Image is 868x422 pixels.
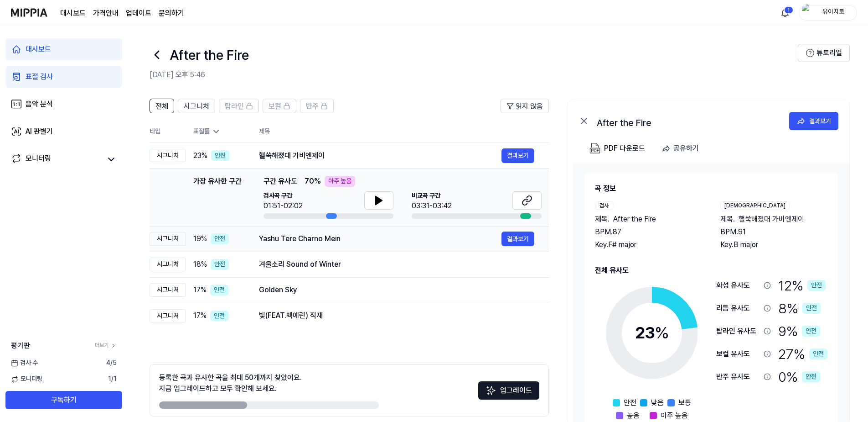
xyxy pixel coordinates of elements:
div: 아주 높음 [325,176,355,187]
div: 가장 유사한 구간 [193,176,242,219]
button: 튜토리얼 [798,44,850,62]
div: 1 [784,6,793,14]
div: 안전 [211,259,229,270]
span: 19 % [193,233,207,244]
span: 시그니처 [184,101,209,112]
a: 문의하기 [159,8,184,19]
button: 반주 [300,99,334,113]
a: 음악 분석 [5,93,122,115]
button: 결과보기 [501,148,534,163]
button: 시그니처 [178,99,215,113]
span: 17 % [193,285,207,295]
div: 화성 유사도 [716,280,760,291]
div: Yashu Tere Charno Mein [259,233,501,244]
button: 공유하기 [658,139,706,158]
a: 대시보드 [5,38,122,60]
span: 검사곡 구간 [263,191,303,200]
span: 제목 . [720,214,735,225]
button: 보컬 [263,99,296,113]
div: 안전 [211,233,229,244]
span: 평가판 [11,340,30,351]
div: Key. F# major [595,239,702,250]
button: 구독하기 [5,391,122,409]
a: Sparkles업그레이드 [478,389,539,398]
span: 낮음 [651,397,664,408]
div: 시그니처 [150,309,186,323]
div: 리듬 유사도 [716,303,760,314]
div: 0 % [778,367,820,386]
a: 모니터링 [11,153,102,166]
div: 겨울소리 Sound of Winter [259,259,534,270]
div: 시그니처 [150,258,186,271]
div: 01:51-02:02 [263,200,303,211]
span: 모니터링 [11,375,42,384]
img: Sparkles [486,385,496,396]
div: 유이치로 [816,7,851,17]
div: 12 % [778,276,826,295]
span: 17 % [193,310,207,321]
div: 핼쑥해졌대 가비엔제이 [259,150,501,161]
button: 결과보기 [501,232,534,246]
button: PDF 다운로드 [588,139,647,158]
button: 업그레이드 [478,381,539,400]
div: Key. B major [720,239,827,250]
a: 가격안내 [93,8,119,19]
div: 안전 [210,285,228,295]
div: 9 % [778,322,820,341]
div: 23 [635,321,669,345]
h1: After the Fire [170,45,249,64]
img: profile [802,4,813,22]
img: 알림 [780,7,790,18]
span: 보통 [678,397,691,408]
div: 등록한 곡과 유사한 곡을 최대 50개까지 찾았어요. 지금 업그레이드하고 모두 확인해 보세요. [159,372,302,394]
span: 아주 높음 [661,410,688,421]
div: 표절 검사 [26,71,53,82]
div: 안전 [210,311,228,322]
span: 검사 수 [11,359,38,368]
div: 안전 [211,150,229,161]
span: 비교곡 구간 [412,191,452,200]
div: BPM. 87 [595,227,702,237]
th: 제목 [259,121,549,142]
span: 읽지 않음 [516,101,543,112]
span: 1 / 1 [108,375,117,384]
button: 읽지 않음 [501,99,549,113]
div: After the Fire [597,116,779,127]
span: 전체 [155,101,168,112]
button: profile유이치로 [799,5,857,21]
div: 안전 [802,303,821,314]
span: 70 % [305,176,321,187]
div: 대시보드 [26,44,51,55]
span: 높음 [627,410,640,421]
span: 18 % [193,259,207,270]
div: 안전 [807,280,826,291]
div: PDF 다운로드 [604,142,645,154]
h2: [DATE] 오후 5:46 [150,69,798,80]
button: 전체 [150,99,174,113]
span: 23 % [193,150,207,161]
a: AI 판별기 [5,121,122,142]
div: AI 판별기 [26,126,53,137]
h2: 곡 정보 [595,183,827,194]
div: 탑라인 유사도 [716,326,760,337]
span: 구간 유사도 [263,176,297,187]
button: 결과보기 [789,112,838,130]
span: % [655,323,669,343]
span: 반주 [306,101,319,112]
a: 대시보드 [60,8,86,19]
div: 반주 유사도 [716,371,760,382]
div: 시그니처 [150,283,186,297]
span: 안전 [624,397,636,408]
div: 표절률 [193,127,244,136]
div: 모니터링 [26,153,51,166]
div: 시그니처 [150,149,186,163]
div: 안전 [809,348,827,359]
div: 음악 분석 [26,99,53,110]
div: Golden Sky [259,285,534,295]
span: After the Fire [613,214,656,225]
div: 시그니처 [150,232,186,246]
div: 검사 [595,201,613,210]
div: 보컬 유사도 [716,348,760,359]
